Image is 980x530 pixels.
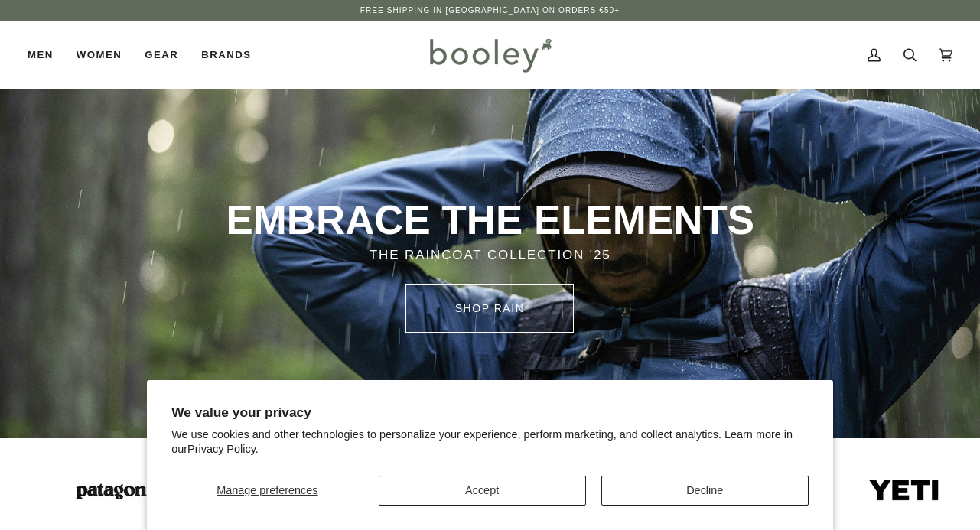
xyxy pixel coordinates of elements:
p: We use cookies and other technologies to personalize your experience, perform marketing, and coll... [171,428,809,457]
a: Men [28,21,65,89]
p: EMBRACE THE ELEMENTS [208,195,772,245]
a: SHOP rain [405,284,574,333]
p: THE RAINCOAT COLLECTION '25 [208,245,772,265]
p: Free Shipping in [GEOGRAPHIC_DATA] on Orders €50+ [360,5,620,17]
a: Brands [190,21,262,89]
span: Manage preferences [217,484,317,496]
span: Women [77,47,122,63]
a: Privacy Policy. [187,443,259,455]
button: Accept [379,476,586,506]
a: Women [65,21,133,89]
h2: We value your privacy [171,405,809,421]
img: Booley [423,33,557,77]
button: Manage preferences [171,476,363,506]
span: Brands [201,47,251,63]
span: Men [28,47,54,63]
a: Gear [133,21,190,89]
span: Gear [145,47,178,63]
button: Decline [601,476,809,506]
